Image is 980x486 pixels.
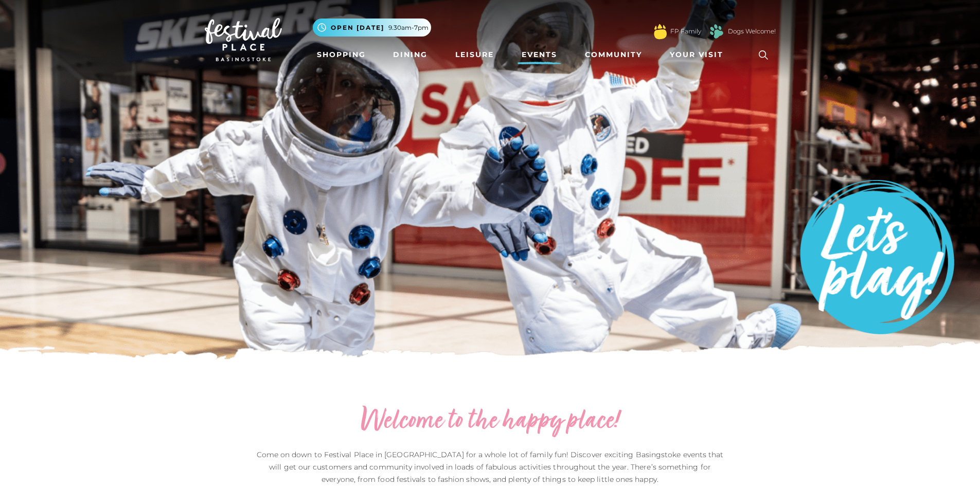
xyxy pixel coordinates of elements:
p: Come on down to Festival Place in [GEOGRAPHIC_DATA] for a whole lot of family fun! Discover excit... [254,448,727,485]
img: Festival Place Logo [205,18,282,61]
a: Dining [389,45,432,64]
span: Open [DATE] [331,23,384,32]
span: 9.30am-7pm [388,23,429,32]
a: Events [518,45,561,64]
a: Your Visit [666,45,733,64]
a: Community [581,45,646,64]
h2: Welcome to the happy place! [254,405,727,438]
a: Dogs Welcome! [728,27,776,36]
a: Leisure [451,45,498,64]
span: Your Visit [670,49,723,60]
a: FP Family [670,27,701,36]
a: Shopping [313,45,370,64]
button: Open [DATE] 9.30am-7pm [313,19,431,37]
